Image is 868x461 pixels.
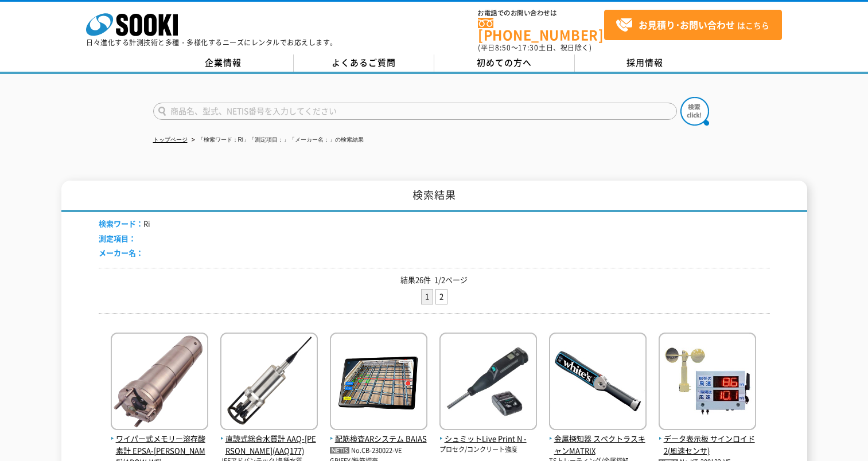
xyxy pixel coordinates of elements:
a: 採用情報 [575,54,715,72]
span: シュミットLive Print N - [439,433,537,445]
span: 配筋検査ARシステム BAIAS [330,433,427,445]
p: No.CB-230022-VE [330,445,427,457]
img: EPSA-RINKO(AROW-WF) [111,333,208,433]
a: 金属探知器 スペクトラスキャンMATRIX [549,421,647,456]
a: データ表示板 サインロイド2(風速センサ) [659,421,756,456]
a: 配筋検査ARシステム BAIAS [330,421,427,445]
h1: 検索結果 [61,181,807,212]
li: 「検索ワード：Ri」「測定項目：」「メーカー名：」の検索結果 [189,134,364,146]
span: (平日 ～ 土日、祝日除く) [478,42,591,53]
span: はこちら [616,17,769,34]
img: スペクトラスキャンMATRIX [549,333,647,433]
span: 測定項目： [99,233,136,244]
span: データ表示板 サインロイド2(風速センサ) [659,433,756,457]
p: 結果26件 1/2ページ [99,274,770,286]
img: サインロイド2(風速センサ) [659,333,756,433]
a: よくあるご質問 [294,54,434,72]
li: 1 [421,289,433,304]
span: 8:50 [495,42,511,53]
input: 商品名、型式、NETIS番号を入力してください [153,103,677,120]
span: 初めての方へ [477,56,532,69]
a: 初めての方へ [434,54,575,72]
a: 2 [436,290,447,304]
img: BAIAS [330,333,427,433]
a: トップページ [153,136,188,143]
span: 金属探知器 スペクトラスキャンMATRIX [549,433,647,457]
p: 日々進化する計測技術と多種・多様化するニーズにレンタルでお応えします。 [86,39,337,46]
p: プロセク/コンクリート強度 [439,445,537,455]
a: 企業情報 [153,54,294,72]
a: [PHONE_NUMBER] [478,18,604,41]
a: お見積り･お問い合わせはこちら [604,10,782,40]
img: AAQ-RINKO(AAQ177) [220,333,318,433]
img: - [439,333,537,433]
span: 17:30 [518,42,539,53]
span: メーカー名： [99,247,143,258]
strong: お見積り･お問い合わせ [639,18,735,32]
span: 直読式総合水質計 AAQ-[PERSON_NAME](AAQ177) [220,433,318,457]
a: シュミットLive Print N - [439,421,537,445]
img: btn_search.png [680,97,709,126]
a: 直読式総合水質計 AAQ-[PERSON_NAME](AAQ177) [220,421,318,456]
span: お電話でのお問い合わせは [478,10,604,17]
li: Ri [99,218,150,230]
span: 検索ワード： [99,218,143,229]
